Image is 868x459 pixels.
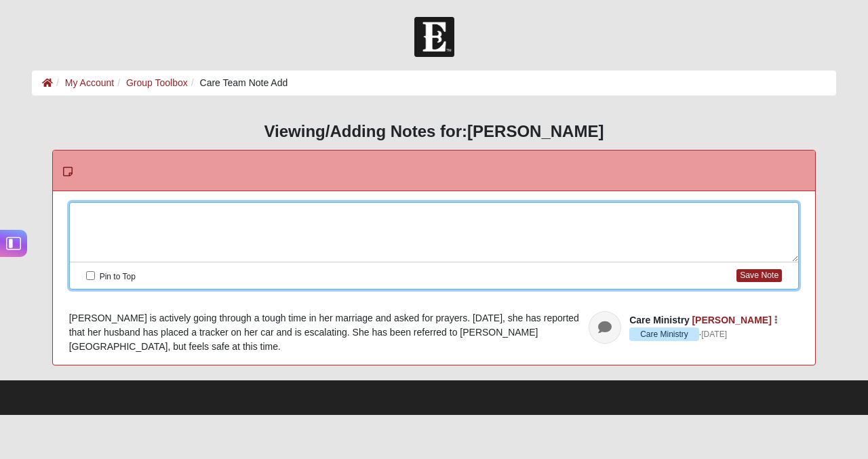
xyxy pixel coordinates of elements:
[126,77,188,88] a: Group Toolbox
[414,17,454,57] img: Church of Eleven22 Logo
[100,272,136,281] span: Pin to Top
[701,328,727,340] a: [DATE]
[188,76,288,90] li: Care Team Note Add
[32,122,836,142] h3: Viewing/Adding Notes for:
[692,315,771,325] a: [PERSON_NAME]
[69,311,800,354] div: [PERSON_NAME] is actively going through a tough time in her marriage and asked for prayers. [DATE...
[629,315,690,325] span: Care Ministry
[629,327,699,341] span: Care Ministry
[65,77,114,88] a: My Account
[86,271,95,280] input: Pin to Top
[629,327,701,341] span: ·
[736,269,782,282] button: Save Note
[467,122,604,140] strong: [PERSON_NAME]
[701,330,727,339] time: August 15, 2025, 4:07 PM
